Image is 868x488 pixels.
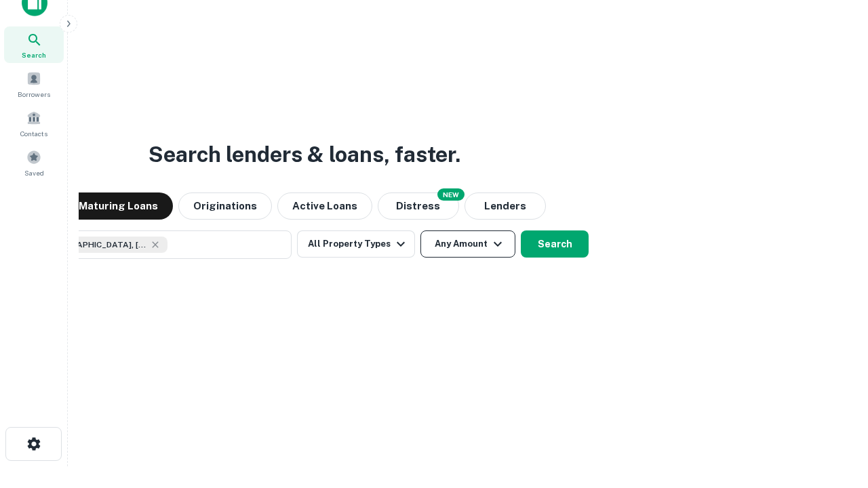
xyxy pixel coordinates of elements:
iframe: Chat Widget [800,380,868,445]
h3: Search lenders & loans, faster. [149,138,460,171]
button: All Property Types [297,230,415,258]
button: Originations [178,192,272,220]
span: Borrowers [18,89,50,100]
a: Search [4,26,64,63]
a: Borrowers [4,66,64,102]
span: Contacts [20,128,47,139]
button: Search [521,230,589,258]
button: Any Amount [420,230,515,258]
span: Search [22,49,46,60]
a: Contacts [4,105,64,142]
button: Search distressed loans with lien and other non-mortgage details. [378,192,459,220]
button: Lenders [465,192,546,220]
button: Maturing Loans [64,192,173,220]
div: NEW [437,188,465,201]
button: Active Loans [277,192,372,220]
span: Saved [24,167,44,178]
a: Saved [4,144,64,181]
button: [GEOGRAPHIC_DATA], [GEOGRAPHIC_DATA], [GEOGRAPHIC_DATA] [20,230,292,259]
span: [GEOGRAPHIC_DATA], [GEOGRAPHIC_DATA], [GEOGRAPHIC_DATA] [45,239,147,251]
